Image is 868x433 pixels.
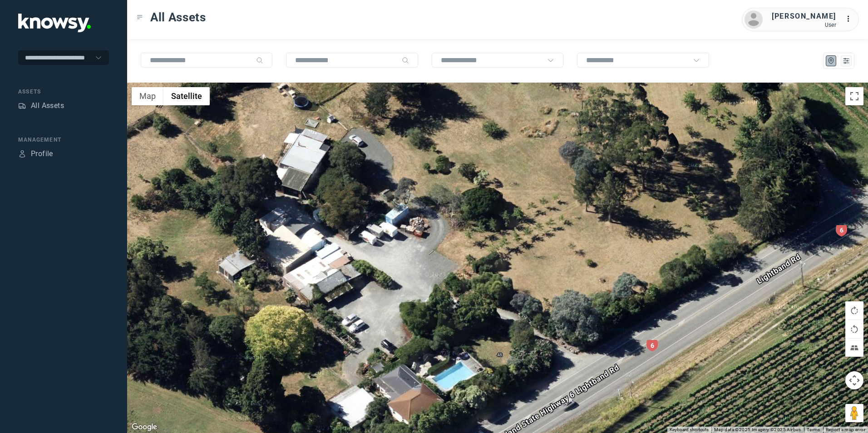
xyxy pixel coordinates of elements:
[846,15,855,22] tspan: ...
[132,87,163,105] button: Show street map
[845,371,863,389] button: Map camera controls
[842,57,850,65] div: List
[845,339,863,357] button: Tilt map
[137,14,143,20] div: Toggle Menu
[150,9,206,25] span: All Assets
[18,150,26,158] div: Profile
[772,22,836,28] div: User
[807,427,820,432] a: Terms (opens in new tab)
[129,421,159,433] img: Google
[18,136,109,144] div: Management
[18,148,53,159] a: ProfileProfile
[402,57,409,64] div: Search
[845,14,856,25] div: :
[18,102,26,110] div: Assets
[714,427,801,432] span: Map data ©2025 Imagery ©2025 Airbus
[670,427,709,433] button: Keyboard shortcuts
[129,421,159,433] a: Open this area in Google Maps (opens a new window)
[163,87,210,105] button: Show satellite imagery
[256,57,263,64] div: Search
[845,404,863,422] button: Drag Pegman onto the map to open Street View
[845,301,863,320] button: Rotate map clockwise
[845,87,863,105] button: Toggle fullscreen view
[845,14,856,26] div: :
[845,320,863,338] button: Rotate map counterclockwise
[31,148,53,159] div: Profile
[18,100,64,111] a: AssetsAll Assets
[18,14,91,32] img: Application Logo
[826,427,865,432] a: Report a map error
[772,11,836,22] div: [PERSON_NAME]
[18,88,109,96] div: Assets
[31,100,64,111] div: All Assets
[745,10,763,29] img: avatar.png
[827,57,835,65] div: Map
